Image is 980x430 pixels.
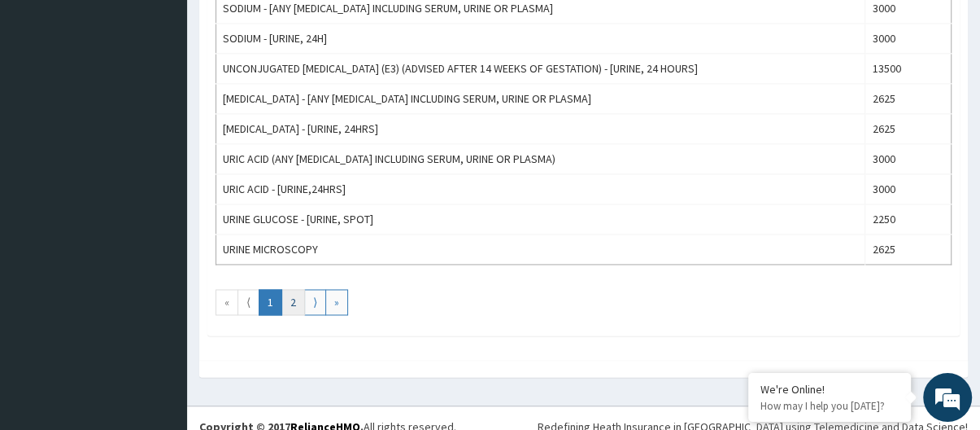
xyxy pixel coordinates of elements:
td: 3000 [865,24,952,54]
textarea: Type your message and hit 'Enter' [8,270,310,327]
a: Go to page number 1 [259,289,282,315]
td: 3000 [865,144,952,174]
td: UNCONJUGATED [MEDICAL_DATA] (E3) (ADVISED AFTER 14 WEEKS OF GESTATION) - [URINE, 24 HOURS] [216,54,865,84]
td: [MEDICAL_DATA] - [ANY [MEDICAL_DATA] INCLUDING SERUM, URINE OR PLASMA] [216,84,865,114]
td: URIC ACID - [URINE,24HRS] [216,174,865,204]
td: 2250 [865,204,952,235]
td: [MEDICAL_DATA] - [URINE, 24HRS] [216,114,865,144]
td: URINE GLUCOSE - [URINE, SPOT] [216,204,865,235]
a: Go to next page [304,289,326,315]
div: Minimize live chat window [267,8,306,47]
td: 2625 [865,235,952,265]
td: 2625 [865,114,952,144]
td: URIC ACID (ANY [MEDICAL_DATA] INCLUDING SERUM, URINE OR PLASMA) [216,144,865,174]
a: Go to last page [325,289,348,315]
a: Go to page number 2 [281,289,305,315]
td: 2625 [865,84,952,114]
a: Go to previous page [237,289,259,315]
img: d_794563401_company_1708531726252_794563401 [30,81,66,122]
div: We're Online! [760,382,899,397]
p: How may I help you today? [760,399,899,413]
a: Go to first page [216,289,238,315]
span: We're online! [94,118,224,283]
td: URINE MICROSCOPY [216,235,865,265]
td: SODIUM - [URINE, 24H] [216,24,865,54]
div: Chat with us now [85,91,273,112]
td: 13500 [865,54,952,84]
td: 3000 [865,174,952,204]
